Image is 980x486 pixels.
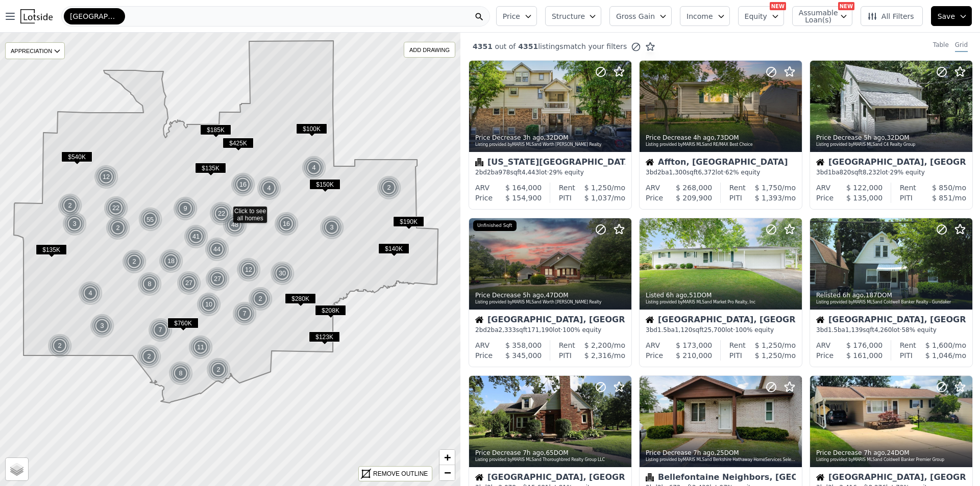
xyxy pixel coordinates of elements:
span: $ 1,250 [755,351,782,360]
div: 2 [58,193,82,218]
img: Condominium [646,473,654,481]
div: Relisted , 187 DOM [816,291,967,299]
span: Income [687,11,713,21]
img: g1.png [206,357,231,382]
img: Condominium [475,158,483,166]
span: $ 161,000 [846,351,883,360]
div: 48 [223,213,247,237]
div: Price Decrease , 25 DOM [646,449,797,457]
div: PITI [559,350,572,361]
span: $ 345,000 [505,351,542,360]
div: [US_STATE][GEOGRAPHIC_DATA], [GEOGRAPHIC_DATA] [475,158,625,168]
div: Listed , 51 DOM [646,291,797,299]
div: /mo [916,340,966,350]
button: All Filters [861,6,923,26]
div: 18 [159,249,183,273]
span: $135K [195,163,226,173]
div: /mo [746,183,796,193]
div: Rent [559,340,575,350]
img: g1.png [148,318,173,342]
time: 2025-08-09 23:57 [693,449,714,456]
img: g1.png [320,215,345,240]
div: 16 [231,172,255,197]
img: Lotside [20,9,53,23]
span: Assumable Loan(s) [799,9,831,23]
div: 16 [274,212,299,236]
div: $135K [195,163,226,177]
span: $ 122,000 [846,184,883,192]
span: 820 [840,169,851,176]
img: g1.png [184,224,209,249]
div: 2 [106,216,130,240]
span: $280K [285,293,316,304]
img: House [646,316,654,324]
span: 1,120 [675,326,692,334]
time: 2025-08-10 01:00 [666,292,687,299]
div: [GEOGRAPHIC_DATA], [GEOGRAPHIC_DATA] [475,473,625,483]
img: House [816,158,824,166]
time: 2025-08-09 23:52 [864,449,885,456]
div: Bellefontaine Neighbors, [GEOGRAPHIC_DATA] [646,473,796,483]
div: Price [646,350,663,361]
img: g1.png [159,249,184,273]
div: ARV [816,183,830,193]
div: 4 [78,281,103,305]
div: ADD DRAWING [404,42,455,57]
span: 2,333 [499,326,516,334]
span: $760K [167,318,199,328]
a: Zoom out [439,465,455,480]
div: $185K [200,124,231,139]
div: Listing provided by MARIS MLS and Berkshire Hathaway HomeServices Select Properties [646,457,797,463]
img: g1.png [236,258,261,282]
img: g1.png [104,196,129,220]
span: − [444,466,451,479]
a: Price Decrease 5h ago,32DOMListing provided byMARIS MLSand C4 Realty GroupHouse[GEOGRAPHIC_DATA],... [810,60,972,210]
div: 3 [62,212,87,236]
span: [GEOGRAPHIC_DATA][PERSON_NAME] [70,11,119,21]
img: g1.png [106,216,131,240]
span: $123K [309,331,340,342]
div: /mo [916,183,966,193]
span: $ 1,250 [584,184,611,192]
a: Zoom in [439,450,455,465]
div: Rent [900,183,916,193]
div: Listing provided by MARIS MLS and Coldwell Banker Realty - Gundaker [816,299,967,305]
div: Listing provided by MARIS MLS and Worth [PERSON_NAME] Realty [475,299,626,305]
div: 8 [168,361,193,386]
div: 55 [137,206,163,232]
button: Structure [545,6,601,26]
div: PITI [559,193,572,203]
div: [GEOGRAPHIC_DATA], [GEOGRAPHIC_DATA] [816,473,966,483]
div: Price [475,350,493,361]
span: $ 173,000 [676,341,712,349]
span: Structure [552,11,584,21]
a: Price Decrease 5h ago,47DOMListing provided byMARIS MLSand Worth [PERSON_NAME] RealtyUnfinished S... [469,218,631,367]
img: House [475,316,483,324]
span: $208K [315,305,346,316]
div: PITI [729,350,742,361]
time: 2025-08-10 02:26 [864,134,885,141]
img: House [646,158,654,166]
div: /mo [742,193,796,203]
div: /mo [913,193,966,203]
button: Equity [738,6,784,26]
span: $ 135,000 [846,194,883,202]
img: g1.png [257,176,282,200]
div: out of listings [460,41,655,52]
img: g1.png [302,156,327,180]
div: 8 [137,272,162,296]
div: 2 [377,175,401,200]
span: 171,190 [527,326,553,334]
span: $100K [296,123,327,134]
div: Listing provided by MARIS MLS and C4 Realty Group [816,142,967,148]
img: g1.png [248,287,273,311]
div: /mo [575,340,625,350]
button: Price [496,6,537,26]
time: 2025-08-10 00:10 [523,449,544,456]
span: $ 358,000 [505,341,542,349]
div: /mo [572,350,625,361]
span: $ 1,250 [755,341,782,349]
img: g1.png [173,196,198,221]
span: $190K [393,216,424,227]
div: Listing provided by MARIS MLS and Coldwell Banker Premier Group [816,457,967,463]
